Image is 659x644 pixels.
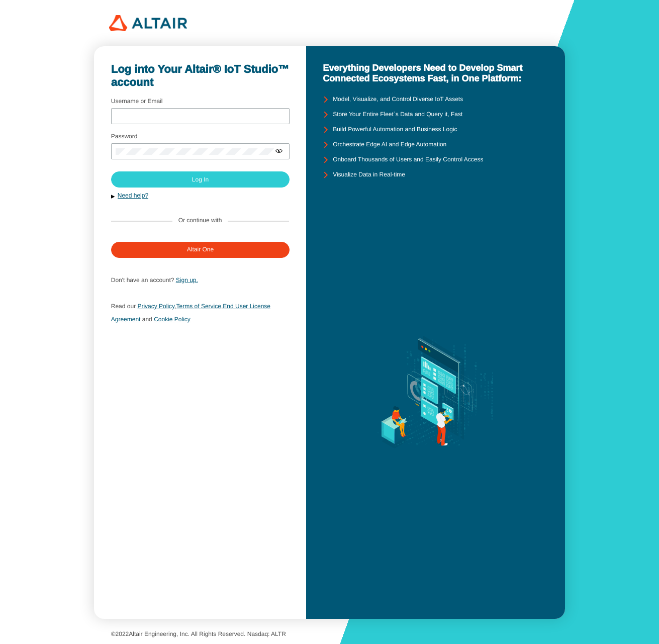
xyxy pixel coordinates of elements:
p: © Altair Engineering, Inc. All Rights Reserved. Nasdaq: ALTR [111,631,548,638]
unity-typography: Model, Visualize, and Control Diverse IoT Assets [333,96,463,103]
a: Terms of Service [176,303,221,310]
p: , , [111,300,290,326]
label: Password [111,133,138,140]
img: 320px-Altair_logo.png [109,15,187,31]
unity-typography: Onboard Thousands of Users and Easily Control Access [333,156,483,163]
a: Sign up. [176,277,198,284]
img: background.svg [362,182,509,602]
unity-typography: Store Your Entire Fleet`s Data and Query it, Fast [333,111,462,118]
label: Username or Email [111,98,163,105]
unity-typography: Visualize Data in Real-time [333,171,405,178]
button: Need help? [111,192,290,200]
unity-typography: Everything Developers Need to Develop Smart Connected Ecosystems Fast, in One Platform: [323,63,548,83]
unity-typography: Log into Your Altair® IoT Studio™ account [111,63,290,88]
label: Or continue with [178,217,222,224]
span: and [142,316,152,323]
span: Don't have an account? [111,277,174,284]
unity-typography: Orchestrate Edge AI and Edge Automation [333,141,446,148]
a: Cookie Policy [154,316,191,323]
unity-typography: Build Powerful Automation and Business Logic [333,126,457,133]
span: Read our [111,303,136,310]
a: Need help? [118,192,148,199]
span: 2022 [116,630,129,637]
a: Privacy Policy [137,303,174,310]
